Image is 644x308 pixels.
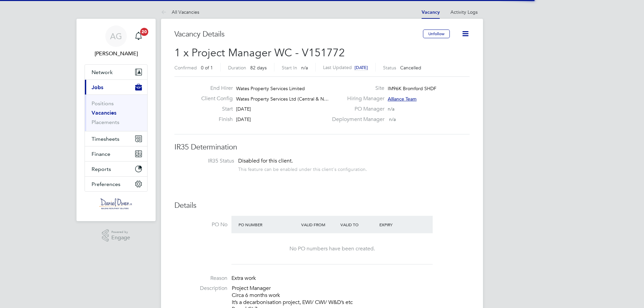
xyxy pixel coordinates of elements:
span: Alliance Team [388,96,417,102]
a: AG[PERSON_NAME] [85,25,148,58]
button: Finance [85,146,147,161]
span: Jobs [92,84,103,90]
h3: IR35 Determination [174,142,470,152]
label: Start In [282,65,297,71]
button: Reports [85,162,147,176]
button: Jobs [85,80,147,95]
button: Timesheets [85,131,147,146]
a: Go to home page [85,198,148,209]
h3: Details [174,201,470,210]
label: PO No [174,221,227,228]
button: Unfollow [423,29,450,38]
div: Valid From [300,219,339,231]
label: Duration [228,65,246,71]
button: Preferences [85,177,147,191]
label: Confirmed [174,65,197,71]
span: Engage [111,235,130,241]
span: Wates Property Services Limited [236,85,305,91]
div: This feature can be enabled under this client's configuration. [238,165,367,172]
div: Jobs [85,95,147,131]
label: End Hirer [196,85,233,92]
label: Status [383,65,396,71]
a: Vacancy [422,9,440,15]
a: Vacancies [92,110,116,116]
span: Finance [92,151,110,157]
span: n/a [388,106,394,112]
span: Wates Property Services Ltd (Central & N… [236,96,329,102]
span: AG [110,32,122,41]
label: Deployment Manager [328,116,384,123]
span: 82 days [250,65,267,71]
a: Activity Logs [450,9,478,15]
span: 1 x Project Manager WC - V151772 [174,46,345,59]
span: 0 of 1 [201,65,213,71]
label: Reason [174,275,227,282]
nav: Main navigation [76,19,156,221]
a: Powered byEngage [102,229,130,242]
span: [DATE] [236,106,251,112]
a: All Vacancies [161,9,199,15]
label: Description [174,285,227,292]
span: n/a [301,65,308,71]
span: Reports [92,166,111,172]
a: Placements [92,119,119,125]
span: n/a [389,116,396,122]
span: [DATE] [355,65,368,70]
a: Positions [92,100,114,107]
span: Amy Garcia [85,50,148,58]
span: Disabled for this client. [238,158,293,164]
label: Client Config [196,95,233,102]
label: Site [328,85,384,92]
span: 20 [140,28,148,36]
div: PO Number [237,219,300,231]
div: Expiry [378,219,417,231]
h3: Vacancy Details [174,29,423,39]
span: Network [92,69,113,75]
div: Valid To [339,219,378,231]
label: Start [196,106,233,113]
span: [DATE] [236,116,251,122]
a: 20 [132,25,145,47]
div: No PO numbers have been created. [238,245,426,252]
button: Network [85,65,147,79]
label: Hiring Manager [328,95,384,102]
label: Last Updated [323,64,352,70]
img: danielowen-logo-retina.png [99,198,133,209]
span: Preferences [92,181,120,187]
span: Timesheets [92,136,119,142]
span: Powered by [111,229,130,235]
span: Extra work [231,275,256,282]
span: IM96K Bromford SHDF [388,85,436,91]
label: IR35 Status [181,158,234,165]
span: Cancelled [400,65,421,71]
label: Finish [196,116,233,123]
label: PO Manager [328,106,384,113]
